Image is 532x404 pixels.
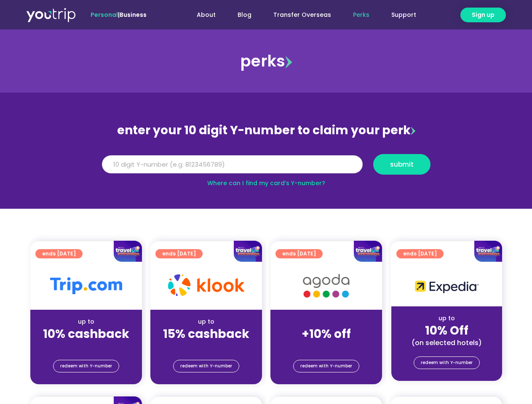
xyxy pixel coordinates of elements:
[53,360,119,372] a: redeem with Y-number
[425,322,468,339] strong: 10% Off
[227,7,262,23] a: Blog
[342,7,380,23] a: Perks
[102,154,430,181] form: Y Number
[37,317,135,326] div: up to
[37,342,135,351] div: (for stays only)
[91,11,147,19] span: |
[460,8,506,22] a: Sign up
[398,314,495,323] div: up to
[173,360,239,372] a: redeem with Y-number
[472,11,495,19] span: Sign up
[120,11,147,19] a: Business
[277,342,375,351] div: (for stays only)
[414,356,480,369] a: redeem with Y-number
[302,326,351,342] strong: +10% off
[380,7,427,23] a: Support
[293,360,359,372] a: redeem with Y-number
[43,326,129,342] strong: 10% cashback
[60,360,112,372] span: redeem with Y-number
[318,317,334,326] span: up to
[398,338,495,347] div: (on selected hotels)
[157,317,255,326] div: up to
[373,154,430,175] button: submit
[169,7,427,23] nav: Menu
[390,161,414,167] span: submit
[300,360,352,372] span: redeem with Y-number
[98,120,435,141] div: enter your 10 digit Y-number to claim your perk
[157,342,255,351] div: (for stays only)
[180,360,232,372] span: redeem with Y-number
[207,179,325,187] a: Where can I find my card’s Y-number?
[186,7,227,23] a: About
[421,357,473,369] span: redeem with Y-number
[163,326,249,342] strong: 15% cashback
[262,7,342,23] a: Transfer Overseas
[102,155,363,174] input: 10 digit Y-number (e.g. 8123456789)
[91,11,118,19] span: Personal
